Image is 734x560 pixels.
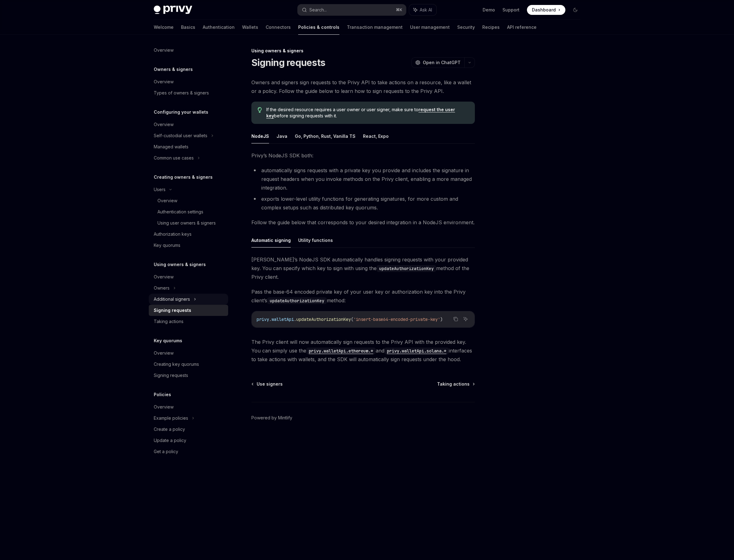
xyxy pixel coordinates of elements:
[294,317,296,322] span: .
[266,20,291,35] a: Connectors
[154,318,183,325] div: Taking actions
[532,7,556,13] span: Dashboard
[440,317,443,322] span: )
[295,129,356,143] button: Go, Python, Rust, Vanilla TS
[149,316,228,327] a: Taking actions
[409,4,436,15] button: Ask AI
[154,143,188,151] div: Managed wallets
[482,20,500,35] a: Recipes
[298,20,339,35] a: Policies & controls
[149,424,228,435] a: Create a policy
[411,57,464,68] button: Open in ChatGPT
[437,381,474,387] a: Taking actions
[384,348,449,354] a: privy.walletApi.solana.*
[154,337,182,344] h5: Key quorums
[154,391,171,398] h5: Policies
[149,141,228,152] a: Managed wallets
[272,317,294,322] span: walletApi
[154,66,193,73] h5: Owners & signers
[154,186,166,193] div: Users
[251,233,291,247] button: Automatic signing
[154,448,178,455] div: Get a policy
[353,317,440,322] span: 'insert-base64-encoded-private-key'
[154,89,209,97] div: Types of owners & signers
[252,381,283,387] a: Use signers
[257,381,283,387] span: Use signers
[251,338,475,364] span: The Privy client will now automatically sign requests to the Privy API with the provided key. You...
[420,7,432,13] span: Ask AI
[457,20,475,35] a: Security
[181,20,195,35] a: Basics
[251,57,325,68] h1: Signing requests
[154,426,185,433] div: Create a policy
[306,348,376,354] a: privy.walletApi.ethereum.*
[298,4,406,15] button: Search...⌘K
[527,5,565,15] a: Dashboard
[296,317,351,322] span: updateAuthorizationKey
[267,297,327,304] code: updateAuthorizationKey
[269,317,272,322] span: .
[377,265,436,272] code: updateAuthorizationKey
[251,78,475,95] span: Owners and signers sign requests to the Privy API to take actions on a resource, like a wallet or...
[149,206,228,217] a: Authentication settings
[251,151,475,160] span: Privy’s NodeJS SDK both:
[257,317,269,322] span: privy
[149,229,228,240] a: Authorization keys
[154,261,206,268] h5: Using owners & signers
[410,20,450,35] a: User management
[507,20,537,35] a: API reference
[154,414,188,422] div: Example policies
[149,401,228,413] a: Overview
[351,317,353,322] span: (
[149,359,228,370] a: Creating key quorums
[154,132,207,139] div: Self-custodial user wallets
[437,381,470,387] span: Taking actions
[251,195,475,212] li: exports lower-level utility functions for generating signatures, for more custom and complex setu...
[251,218,475,227] span: Follow the guide below that corresponds to your desired integration in a NodeJS environment.
[452,315,460,323] button: Copy the contents from the code block
[149,446,228,457] a: Get a policy
[154,154,194,162] div: Common use cases
[483,7,495,13] a: Demo
[154,403,174,411] div: Overview
[154,230,192,238] div: Authorization keys
[154,20,174,35] a: Welcome
[258,107,262,113] svg: Tip
[154,108,208,116] h5: Configuring your wallets
[157,219,216,227] div: Using user owners & signers
[154,284,170,292] div: Owners
[251,255,475,281] span: [PERSON_NAME]’s NodeJS SDK automatically handles signing requests with your provided key. You can...
[154,295,190,303] div: Additional signers
[154,372,188,379] div: Signing requests
[502,7,520,13] a: Support
[251,166,475,192] li: automatically signs requests with a private key you provide and includes the signature in request...
[309,6,327,14] div: Search...
[306,348,376,354] code: privy.walletApi.ethereum.*
[251,129,269,143] button: NodeJS
[266,107,469,119] span: If the desired resource requires a user owner or user signer, make sure to before signing request...
[203,20,235,35] a: Authentication
[423,59,461,66] span: Open in ChatGPT
[149,45,228,56] a: Overview
[251,287,475,305] span: Pass the base-64 encoded private key of your user key or authorization key into the Privy client’...
[396,7,402,12] span: ⌘ K
[462,315,470,323] button: Ask AI
[384,348,449,354] code: privy.walletApi.solana.*
[276,129,287,143] button: Java
[149,195,228,206] a: Overview
[149,119,228,130] a: Overview
[149,435,228,446] a: Update a policy
[149,240,228,251] a: Key quorums
[251,48,475,54] div: Using owners & signers
[154,349,174,357] div: Overview
[154,173,213,181] h5: Creating owners & signers
[149,87,228,98] a: Types of owners & signers
[154,437,186,444] div: Update a policy
[149,305,228,316] a: Signing requests
[149,217,228,229] a: Using user owners & signers
[149,271,228,282] a: Overview
[298,233,333,247] button: Utility functions
[154,307,191,314] div: Signing requests
[347,20,403,35] a: Transaction management
[570,5,580,15] button: Toggle dark mode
